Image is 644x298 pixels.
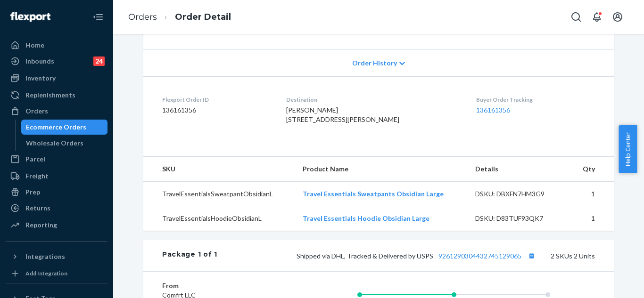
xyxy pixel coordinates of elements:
[25,220,57,230] div: Reporting
[6,54,107,69] a: Inbounds24
[352,58,397,68] span: Order History
[476,96,595,104] dt: Buyer Order Tracking
[295,157,468,182] th: Product Name
[143,157,295,182] th: SKU
[121,3,239,31] ol: breadcrumbs
[468,157,571,182] th: Details
[6,38,107,53] a: Home
[303,214,429,222] a: Travel Essentials Hoodie Obsidian Large
[6,104,107,119] a: Orders
[286,96,462,104] dt: Destination
[6,201,107,216] a: Returns
[25,203,50,213] div: Returns
[25,154,45,164] div: Parcel
[303,190,444,198] a: Travel Essentials Sweatpants Obsidian Large
[587,8,606,26] button: Open notifications
[6,88,107,103] a: Replenishments
[143,181,295,206] td: TravelEssentialsSweatpantObsidianL
[25,90,75,100] div: Replenishments
[25,73,56,83] div: Inventory
[10,12,50,22] img: Flexport logo
[6,152,107,167] a: Parcel
[26,138,83,148] div: Wholesale Orders
[25,187,40,197] div: Prep
[143,206,295,231] td: TravelEssentialsHoodieObsidianL
[25,252,65,261] div: Integrations
[6,71,107,86] a: Inventory
[25,269,67,277] div: Add Integration
[297,252,537,260] span: Shipped via DHL, Tracked & Delivered by USPS
[162,250,217,262] div: Package 1 of 1
[438,252,521,260] a: 9261290304432745129065
[162,281,275,290] dt: From
[25,171,49,181] div: Freight
[25,56,54,66] div: Inbounds
[162,105,271,115] dd: 136161356
[571,181,614,206] td: 1
[571,157,614,182] th: Qty
[175,12,231,22] a: Order Detail
[128,12,157,22] a: Orders
[89,8,107,26] button: Close Navigation
[476,106,510,114] a: 136161356
[286,106,399,123] span: [PERSON_NAME] [STREET_ADDRESS][PERSON_NAME]
[6,169,107,184] a: Freight
[26,122,86,132] div: Ecommerce Orders
[6,185,107,200] a: Prep
[25,40,44,50] div: Home
[217,250,595,262] div: 2 SKUs 2 Units
[25,106,48,116] div: Orders
[475,214,564,223] div: DSKU: D83TUF93QK7
[608,8,627,26] button: Open account menu
[619,125,637,173] button: Help Center
[567,8,586,26] button: Open Search Box
[571,206,614,231] td: 1
[525,250,537,262] button: Copy tracking number
[21,136,108,151] a: Wholesale Orders
[93,56,105,66] div: 24
[475,189,564,199] div: DSKU: DBXFN7HM3G9
[162,96,271,104] dt: Flexport Order ID
[6,217,107,233] a: Reporting
[6,249,107,264] button: Integrations
[6,268,107,279] a: Add Integration
[21,120,108,135] a: Ecommerce Orders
